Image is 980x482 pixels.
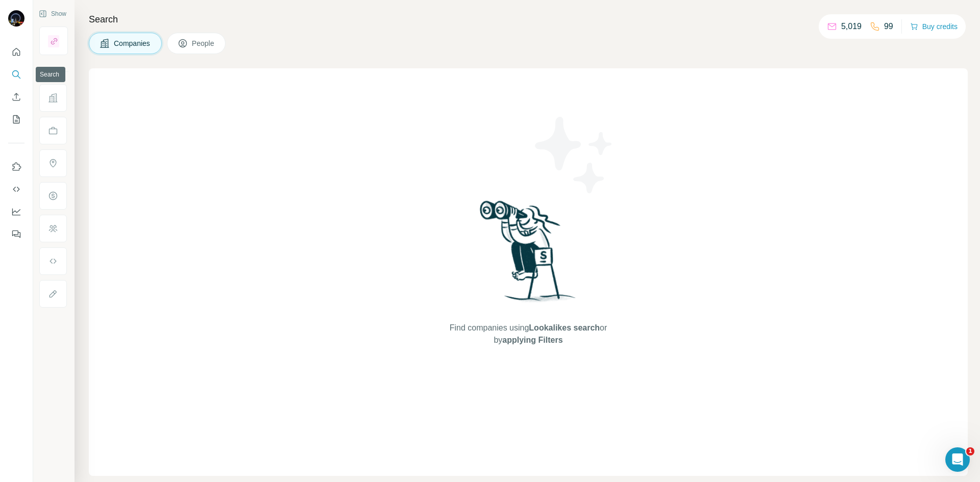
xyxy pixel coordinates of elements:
button: Show [32,6,73,21]
button: Quick start [8,43,24,61]
span: Lookalikes search [529,323,600,332]
button: Feedback [8,225,24,243]
span: applying Filters [502,336,562,344]
img: Surfe Illustration - Woman searching with binoculars [475,198,581,312]
button: Dashboard [8,202,24,221]
button: Buy credits [910,19,958,34]
img: Surfe Illustration - Stars [528,109,620,201]
span: Find companies using or by [447,322,610,346]
p: 5,019 [841,20,862,33]
p: 99 [884,20,893,33]
span: Companies [114,38,151,48]
button: Search [8,65,24,84]
button: Use Surfe API [8,180,24,198]
button: My lists [8,110,24,129]
span: People [192,38,215,48]
h4: Search [89,12,968,27]
img: Avatar [8,10,24,27]
iframe: Intercom live chat [945,447,970,472]
span: 1 [966,447,974,455]
button: Enrich CSV [8,88,24,106]
button: Use Surfe on LinkedIn [8,158,24,176]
